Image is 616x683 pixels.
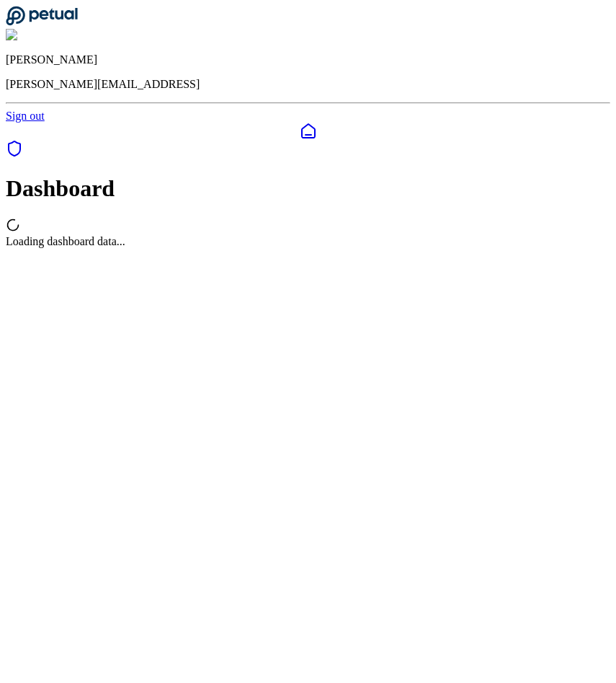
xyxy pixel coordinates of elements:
a: Dashboard [6,123,610,140]
a: SOC 1 Reports [6,147,23,159]
div: Loading dashboard data... [6,235,610,248]
img: Andrew Li [6,29,68,42]
p: [PERSON_NAME] [6,53,610,66]
a: Sign out [6,110,45,122]
p: [PERSON_NAME][EMAIL_ADDRESS] [6,78,610,91]
a: Go to Dashboard [6,16,78,28]
h1: Dashboard [6,175,610,202]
